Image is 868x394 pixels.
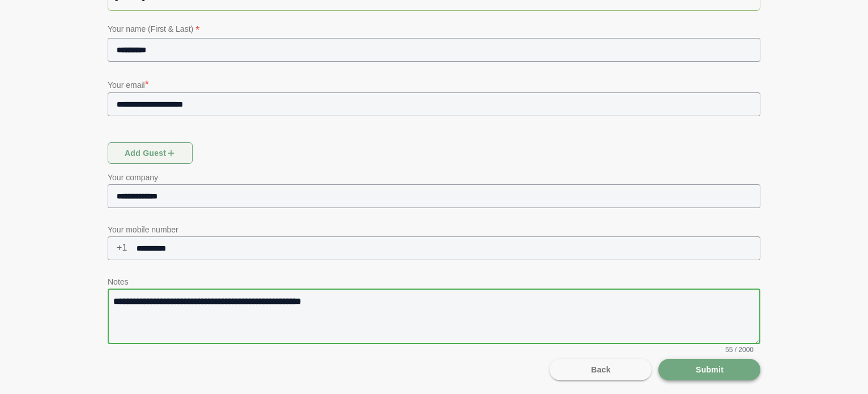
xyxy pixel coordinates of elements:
[108,171,760,184] p: Your company
[658,359,760,380] button: Submit
[108,223,760,236] p: Your mobile number
[725,345,754,354] span: 55 / 2000
[124,142,177,164] span: Add guest
[108,77,760,92] p: Your email
[550,359,652,380] button: Back
[108,142,193,164] button: Add guest
[108,236,127,259] span: +1
[108,22,760,38] p: Your name (First & Last)
[108,275,760,289] p: Notes
[590,359,611,380] span: Back
[695,359,724,380] span: Submit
